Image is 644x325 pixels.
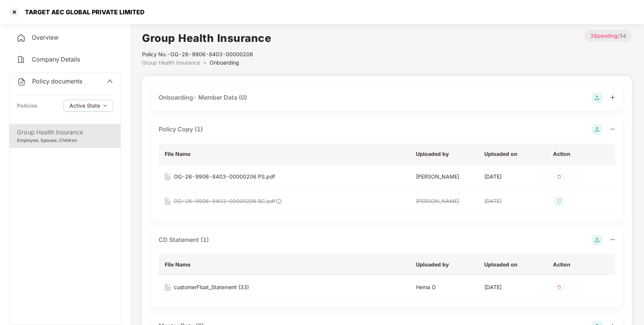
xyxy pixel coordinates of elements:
th: Action [547,254,615,275]
img: svg+xml;base64,PHN2ZyB4bWxucz0iaHR0cDovL3d3dy53My5vcmcvMjAwMC9zdmciIHdpZHRoPSIzMiIgaGVpZ2h0PSIzMi... [553,195,565,207]
span: up [107,78,113,84]
div: TARGET AEC GLOBAL PRIVATE LIMITED [20,8,145,16]
img: svg+xml;base64,PHN2ZyB4bWxucz0iaHR0cDovL3d3dy53My5vcmcvMjAwMC9zdmciIHdpZHRoPSIxNiIgaGVpZ2h0PSIyMC... [165,283,171,291]
div: [DATE] [484,173,541,181]
img: svg+xml;base64,PHN2ZyB4bWxucz0iaHR0cDovL3d3dy53My5vcmcvMjAwMC9zdmciIHdpZHRoPSIyOCIgaGVpZ2h0PSIyOC... [592,124,602,135]
th: Uploaded by [410,254,478,275]
span: minus [610,126,615,132]
span: Onboarding [210,59,239,66]
th: Action [547,144,615,165]
img: svg+xml;base64,PHN2ZyB4bWxucz0iaHR0cDovL3d3dy53My5vcmcvMjAwMC9zdmciIHdpZHRoPSIyNCIgaGVpZ2h0PSIyNC... [17,77,26,86]
div: Hema O [416,283,472,291]
span: > [203,59,207,66]
span: Company Details [32,55,80,63]
div: [PERSON_NAME] [416,173,472,181]
img: svg+xml;base64,PHN2ZyB4bWxucz0iaHR0cDovL3d3dy53My5vcmcvMjAwMC9zdmciIHdpZHRoPSIxNiIgaGVpZ2h0PSIyMC... [165,173,171,180]
div: Policy Copy (1) [159,125,203,134]
div: Policies [17,102,37,110]
div: Group Health Insurance [17,128,113,137]
img: svg+xml;base64,PHN2ZyB4bWxucz0iaHR0cDovL3d3dy53My5vcmcvMjAwMC9zdmciIHdpZHRoPSIzMiIgaGVpZ2h0PSIzMi... [553,171,565,183]
th: File Name [159,254,410,275]
div: [PERSON_NAME] [416,197,472,205]
img: svg+xml;base64,PHN2ZyB4bWxucz0iaHR0cDovL3d3dy53My5vcmcvMjAwMC9zdmciIHdpZHRoPSIyNCIgaGVpZ2h0PSIyNC... [17,34,26,43]
span: minus [610,237,615,242]
span: Group Health Insurance [142,59,200,66]
img: svg+xml;base64,PHN2ZyB4bWxucz0iaHR0cDovL3d3dy53My5vcmcvMjAwMC9zdmciIHdpZHRoPSIzMiIgaGVpZ2h0PSIzMi... [553,281,565,293]
span: plus [610,95,615,100]
button: Active Statedown [63,100,113,112]
div: customerFloat_Statement (33) [174,283,249,291]
th: Uploaded by [410,144,478,165]
img: svg+xml;base64,PHN2ZyB4bWxucz0iaHR0cDovL3d3dy53My5vcmcvMjAwMC9zdmciIHdpZHRoPSIyOCIgaGVpZ2h0PSIyOC... [592,235,602,245]
th: Uploaded on [478,144,547,165]
div: Policy No.- OG-26-9906-8403-00000206 [142,50,271,59]
span: down [103,104,107,108]
h1: Group Health Insurance [142,30,271,46]
span: 28 pending [590,32,618,39]
span: Policy documents [32,77,82,85]
div: Employee, Spouse, Children [17,137,113,144]
img: svg+xml;base64,PHN2ZyB4bWxucz0iaHR0cDovL3d3dy53My5vcmcvMjAwMC9zdmciIHdpZHRoPSIyOCIgaGVpZ2h0PSIyOC... [592,92,602,103]
div: Onboarding- Member Data (0) [159,93,247,102]
img: svg+xml;base64,PHN2ZyB4bWxucz0iaHR0cDovL3d3dy53My5vcmcvMjAwMC9zdmciIHdpZHRoPSIxOCIgaGVpZ2h0PSIxOC... [275,198,282,205]
div: [DATE] [484,197,541,205]
span: Active State [69,102,100,110]
div: OG-26-9906-8403-00000206 BC.pdf [174,197,275,205]
img: svg+xml;base64,PHN2ZyB4bWxucz0iaHR0cDovL3d3dy53My5vcmcvMjAwMC9zdmciIHdpZHRoPSIxNiIgaGVpZ2h0PSIyMC... [165,197,171,205]
div: CD Statement (1) [159,235,209,245]
p: / 34 [585,30,632,42]
div: [DATE] [484,283,541,291]
div: OG-26-9906-8403-00000206 PS.pdf [174,173,275,181]
img: svg+xml;base64,PHN2ZyB4bWxucz0iaHR0cDovL3d3dy53My5vcmcvMjAwMC9zdmciIHdpZHRoPSIyNCIgaGVpZ2h0PSIyNC... [17,55,26,64]
th: Uploaded on [478,254,547,275]
th: File Name [159,144,410,165]
span: Overview [32,34,59,41]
